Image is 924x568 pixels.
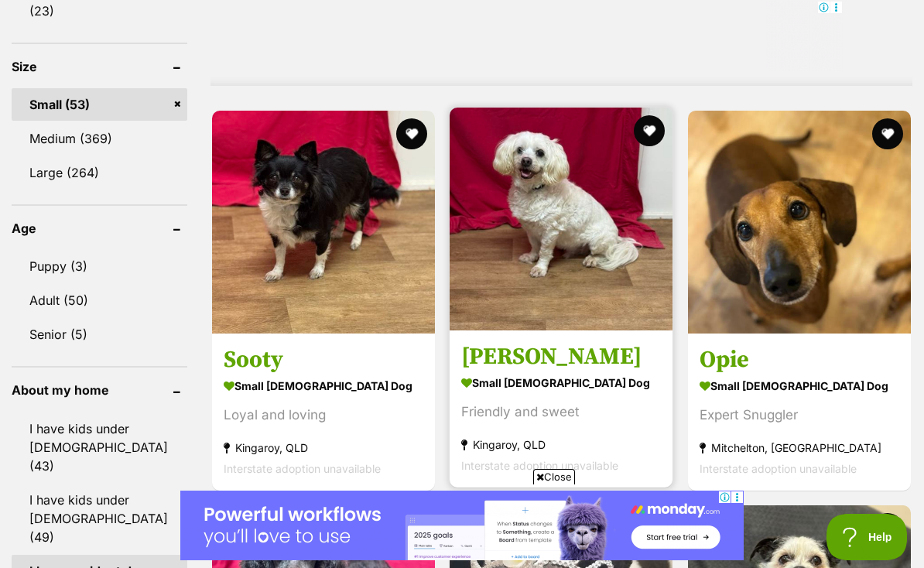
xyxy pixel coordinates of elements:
a: Sooty small [DEMOGRAPHIC_DATA] Dog Loyal and loving Kingaroy, QLD Interstate adoption unavailable [212,333,435,490]
img: Sooty - Chihuahua (Long Coat) Dog [212,111,435,334]
iframe: Help Scout Beacon - Open [826,514,909,560]
iframe: Advertisement [180,491,744,560]
span: Interstate adoption unavailable [224,461,381,474]
a: Opie small [DEMOGRAPHIC_DATA] Dog Expert Snuggler Mitchelton, [GEOGRAPHIC_DATA] Interstate adopti... [688,333,911,490]
img: Bundy - Maltese Dog [450,108,672,330]
strong: small [DEMOGRAPHIC_DATA] Dog [224,374,423,396]
a: Adult (50) [12,284,187,317]
a: Puppy (3) [12,250,187,282]
strong: Kingaroy, QLD [461,434,661,455]
span: Interstate adoption unavailable [461,459,618,472]
a: Senior (5) [12,318,187,351]
span: Interstate adoption unavailable [700,461,857,474]
a: [PERSON_NAME] small [DEMOGRAPHIC_DATA] Dog Friendly and sweet Kingaroy, QLD Interstate adoption u... [450,330,672,488]
strong: Kingaroy, QLD [224,436,423,457]
strong: small [DEMOGRAPHIC_DATA] Dog [461,371,661,394]
header: Size [12,60,187,74]
span: Close [533,469,575,484]
h3: Sooty [224,344,423,374]
div: Expert Snuggler [700,404,899,425]
strong: Mitchelton, [GEOGRAPHIC_DATA] [700,436,899,457]
div: Friendly and sweet [461,402,661,423]
a: Medium (369) [12,122,187,155]
strong: small [DEMOGRAPHIC_DATA] Dog [700,374,899,396]
h3: Opie [700,344,899,374]
a: I have kids under [DEMOGRAPHIC_DATA] (49) [12,484,187,553]
button: favourite [872,118,903,149]
a: I have kids under [DEMOGRAPHIC_DATA] (43) [12,412,187,482]
button: favourite [635,115,666,146]
h3: [PERSON_NAME] [461,342,661,371]
button: favourite [872,513,903,544]
a: Large (264) [12,156,187,189]
div: Loyal and loving [224,404,423,425]
header: About my home [12,383,187,397]
header: Age [12,221,187,235]
iframe: Advertisement [279,1,843,70]
button: favourite [396,118,427,149]
img: Opie - Dachshund (Smooth Haired) Dog [688,111,911,334]
a: Small (53) [12,88,187,121]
